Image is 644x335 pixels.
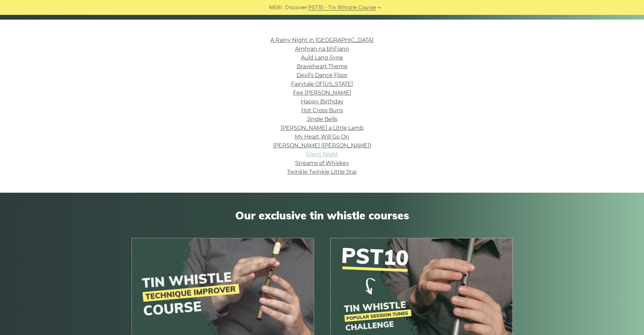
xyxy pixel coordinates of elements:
a: A Rainy Night in [GEOGRAPHIC_DATA] [270,37,374,43]
a: My Heart Will Go On [295,134,349,140]
a: [PERSON_NAME] a Little Lamb [281,125,364,131]
a: Amhran na bhFiann [295,46,349,52]
a: Twinkle Twinkle Little Star [287,169,357,175]
a: Fairytale Of [US_STATE] [291,81,353,87]
a: [PERSON_NAME] ([PERSON_NAME]) [273,142,371,149]
a: Streams of Whiskey [295,160,349,166]
a: Hot Cross Buns [301,107,343,114]
a: Devil’s Dance Floor [296,72,348,78]
a: PST10 - Tin Whistle Course [308,4,376,11]
span: Our exclusive tin whistle courses [132,209,513,222]
a: Braveheart Theme [297,63,348,70]
a: Fee [PERSON_NAME] [293,90,351,96]
a: Happy Birthday [301,98,343,105]
a: Auld Lang Syne [301,54,343,61]
span: Discover [285,4,307,11]
a: Silent Night [306,151,338,158]
a: Jingle Bells [307,116,337,122]
span: NEW: [269,4,283,11]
